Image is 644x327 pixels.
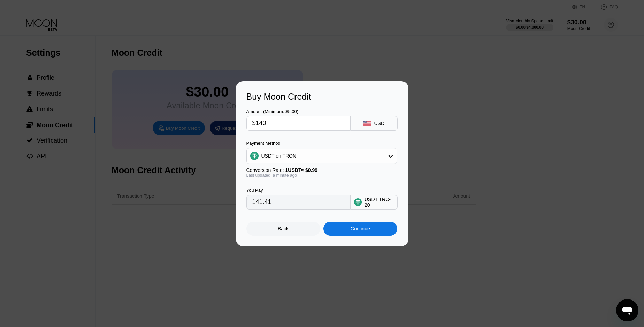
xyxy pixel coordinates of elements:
div: Continue [351,226,370,231]
input: $0.00 [252,116,345,130]
div: Buy Moon Credit [246,92,398,102]
div: USDT on TRON [261,153,297,159]
div: Conversion Rate: [246,167,397,173]
div: You Pay [246,188,351,193]
div: Back [278,226,289,231]
div: Continue [323,222,397,236]
div: Back [246,222,320,236]
div: Amount (Minimum: $5.00) [246,109,351,114]
div: USD [374,121,384,126]
span: 1 USDT ≈ $0.99 [285,167,318,173]
iframe: Кнопка, открывающая окно обмена сообщениями; идет разговор [616,299,638,321]
div: USDT on TRON [247,149,397,163]
div: USDT TRC-20 [365,197,394,208]
div: Payment Method [246,140,397,146]
div: Last updated: a minute ago [246,173,397,178]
